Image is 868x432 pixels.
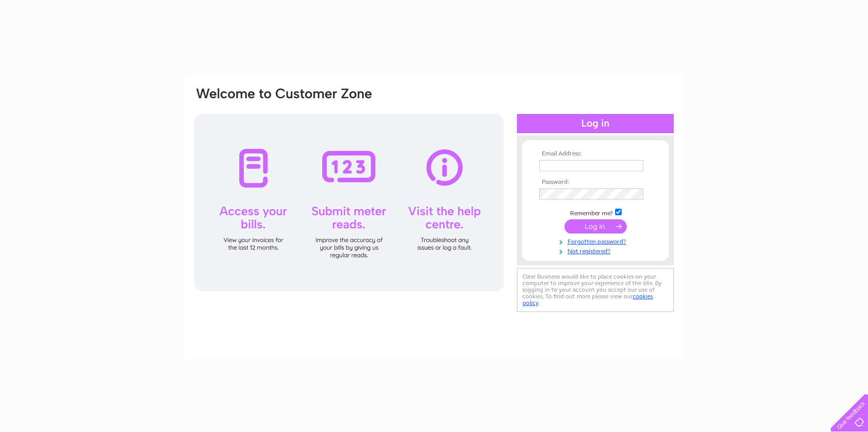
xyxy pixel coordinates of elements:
[523,293,653,306] a: cookies policy
[537,179,654,186] th: Password:
[539,236,654,246] a: Forgotten password?
[539,246,654,255] a: Not registered?
[517,268,674,312] div: Clear Business would like to place cookies on your computer to improve your experience of the sit...
[537,207,654,217] td: Remember me?
[565,219,627,233] input: Submit
[537,150,654,158] th: Email Address:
